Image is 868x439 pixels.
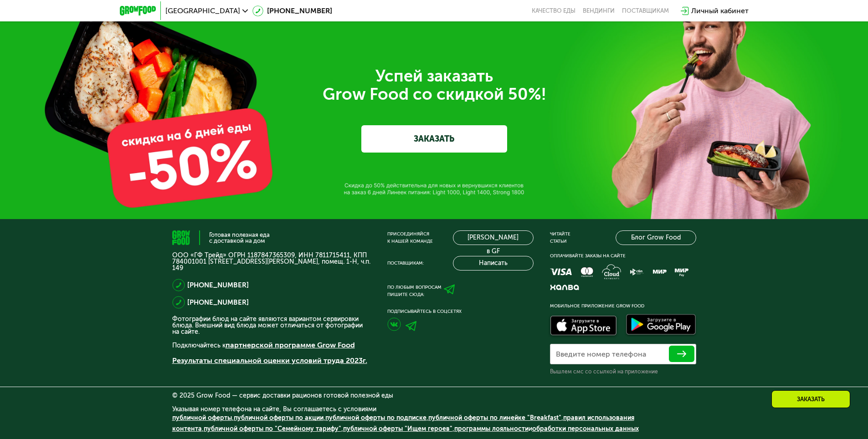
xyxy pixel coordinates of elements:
[172,414,639,433] span: , , , , , , , и
[550,252,696,260] div: Оплачивайте заказы на сайте
[172,252,371,271] p: ООО «ГФ Трейд» ОГРН 1187847365309, ИНН 7811715411, КПП 784001001 [STREET_ADDRESS][PERSON_NAME], п...
[532,425,639,433] a: обработки персональных данных
[624,312,699,339] img: Доступно в Google Play
[583,7,615,15] a: Вендинги
[209,232,270,244] div: Готовая полезная еда с доставкой на дом
[165,7,240,15] span: [GEOGRAPHIC_DATA]
[172,340,371,351] p: Подключайтесь к
[172,356,367,365] a: Результаты специальной оценки условий труда 2023г.
[172,406,696,439] div: Указывая номер телефона на сайте, Вы соглашаетесь с условиями
[361,125,507,153] a: ЗАКАЗАТЬ
[453,230,534,245] a: [PERSON_NAME] в GF
[252,5,332,16] a: [PHONE_NUMBER]
[771,390,850,408] div: Заказать
[550,230,570,245] div: Читайте статьи
[550,302,696,310] div: Мобильное приложение Grow Food
[454,425,529,433] a: программы лояльности
[234,414,324,422] a: публичной оферты по акции
[453,256,534,271] button: Написать
[428,414,561,422] a: публичной оферты по линейке "Breakfast"
[187,280,249,291] a: [PHONE_NUMBER]
[616,230,696,245] a: Блог Grow Food
[550,368,696,375] div: Вышлем смс со ссылкой на приложение
[387,284,442,298] div: По любым вопросам пишите сюда:
[172,414,232,422] a: публичной оферты
[187,297,249,308] a: [PHONE_NUMBER]
[387,308,534,315] div: Подписывайтесь в соцсетях
[691,5,749,16] div: Личный кабинет
[556,352,646,357] label: Введите номер телефона
[226,341,355,349] a: партнерской программе Grow Food
[387,230,433,245] div: Присоединяйся к нашей команде
[172,393,696,399] div: © 2025 Grow Food — сервис доставки рационов готовой полезной еды
[387,260,424,267] div: Поставщикам:
[325,414,426,422] a: публичной оферты по подписке
[343,425,452,433] a: публичной оферты "Ищем героев"
[622,7,669,15] div: поставщикам
[532,7,575,15] a: Качество еды
[172,316,371,335] p: Фотографии блюд на сайте являются вариантом сервировки блюда. Внешний вид блюда может отличаться ...
[204,425,341,433] a: публичной оферты по "Семейному тарифу"
[179,67,689,103] div: Успей заказать Grow Food со скидкой 50%!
